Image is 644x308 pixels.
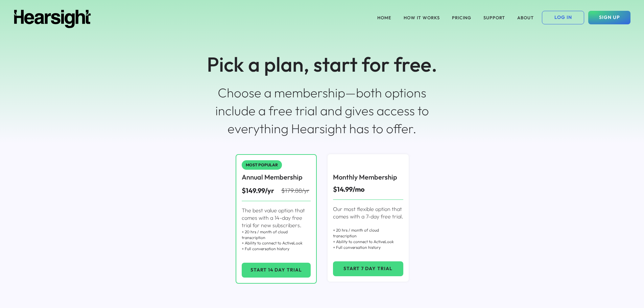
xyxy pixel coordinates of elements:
[212,84,432,138] div: Choose a membership—both options include a free trial and gives access to everything Hearsight ha...
[542,11,584,24] button: LOG IN
[333,205,403,220] div: Our most flexible option that comes with a 7-day free trial.
[242,263,311,278] button: START 14 DAY TRIAL
[479,11,509,24] button: SUPPORT
[246,163,278,167] div: MOST POPULAR
[333,172,397,182] div: Monthly Membership
[242,172,303,182] div: Annual Membership
[242,207,311,229] div: The best value option that comes with a 14-day free trial for new subscribers.
[333,261,403,276] button: START 7 DAY TRIAL
[333,228,403,250] div: + 20 hrs / month of cloud transcription + Ability to connect to ActiveLook + Full conversation hi...
[281,187,309,194] s: $179.88/yr
[333,185,365,194] div: $14.99/mo
[373,11,396,24] button: HOME
[14,10,91,28] img: Hearsight logo
[242,229,311,252] div: + 20 hrs / month of cloud transcription + Ability to connect to ActiveLook + Full conversation hi...
[400,11,444,24] button: HOW IT WORKS
[588,11,630,24] button: SIGN UP
[448,11,475,24] button: PRICING
[242,186,281,195] div: $149.99/yr
[513,11,538,24] button: ABOUT
[207,50,437,78] div: Pick a plan, start for free.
